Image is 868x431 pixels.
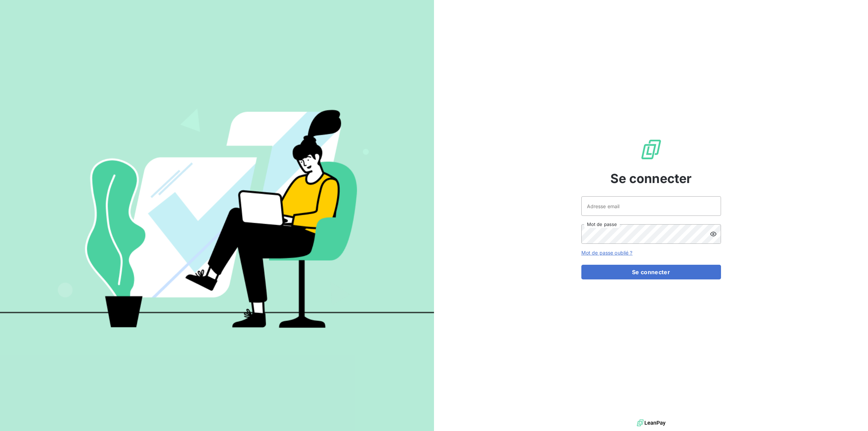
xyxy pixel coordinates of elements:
[637,418,665,428] img: logo
[610,169,692,188] span: Se connecter
[640,138,662,161] img: Logo LeanPay
[581,196,721,216] input: placeholder
[581,265,721,279] button: Se connecter
[581,250,633,256] a: Mot de passe oublié ?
